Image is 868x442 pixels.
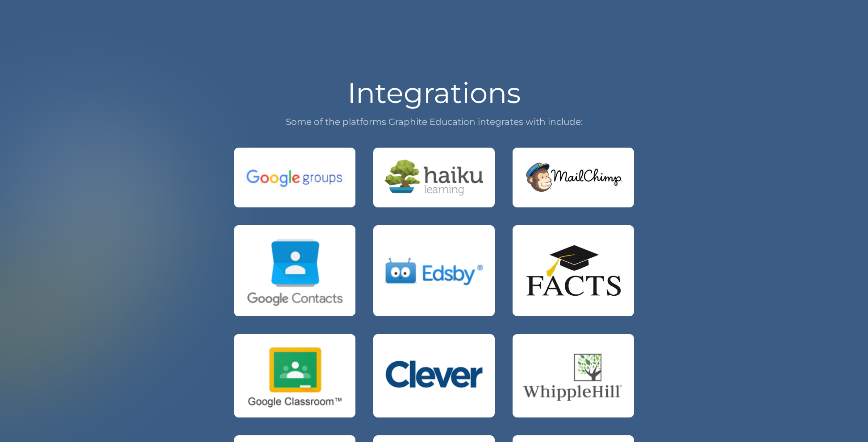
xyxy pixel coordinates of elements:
[234,114,634,130] p: Some of the platforms Graphite Education integrates with include:
[383,253,485,289] img: Edsby Logo
[243,343,346,408] img: Google Classroom Logo
[234,78,634,107] h1: Integrations
[522,349,625,402] img: WhippleHill Logo
[243,163,346,192] img: Google Groups Logo
[522,159,625,196] img: MailChimp logo
[243,235,346,306] img: Google Contacts Logo
[522,243,625,299] img: Facts Logo
[383,355,485,396] img: Clever Logo
[383,157,485,198] img: Haiku Logo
